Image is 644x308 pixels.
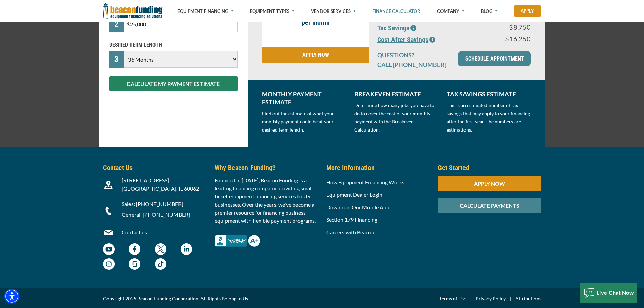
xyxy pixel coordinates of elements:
[265,18,366,26] p: per month
[129,243,140,255] img: Beacon Funding Facebook
[262,47,369,63] a: APPLY NOW
[103,243,115,255] img: Beacon Funding YouTube Channel
[109,76,238,91] button: CALCULATE MY PAYMENT ESTIMATE
[155,262,166,268] a: Beacon Funding TikTok - open in a new tab
[458,51,531,66] a: SCHEDULE APPOINTMENT
[215,163,318,173] h5: Why Beacon Funding?
[155,247,166,253] a: Beacon Funding twitter - open in a new tab
[438,176,541,191] div: APPLY NOW
[597,289,634,296] span: Live Chat Now
[326,191,382,198] a: Equipment Dealer Login
[103,247,115,253] a: Beacon Funding YouTube Channel - open in a new tab
[326,216,377,223] a: Section 179 Financing
[326,179,404,185] a: How Equipment Financing Works
[326,229,374,235] a: Careers with Beacon
[377,23,416,33] button: Tax Savings
[262,90,346,106] p: MONTHLY PAYMENT ESTIMATE
[438,202,541,209] a: CALCULATE PAYMENTS
[215,235,260,247] img: Better Business Bureau Complaint Free A+ Rating
[377,61,450,69] p: CALL [PHONE_NUMBER]
[155,243,166,255] img: Beacon Funding twitter
[377,34,435,45] button: Cost After Savings
[476,294,506,303] a: Privacy Policy
[181,243,192,255] img: Beacon Funding LinkedIn
[438,163,541,173] h5: Get Started
[129,247,140,253] a: Beacon Funding Facebook - open in a new tab
[103,258,115,270] img: Beacon Funding Instagram
[472,23,531,31] p: $8,750
[122,211,207,219] p: General: [PHONE_NUMBER]
[438,180,541,187] a: APPLY NOW
[438,198,541,213] div: CALCULATE PAYMENTS
[515,294,541,303] a: Attributions
[326,163,430,173] h5: More Information
[4,289,19,304] div: Accessibility Menu
[514,5,541,17] a: Apply
[103,163,207,173] h5: Contact Us
[109,16,124,32] div: 2
[506,294,515,303] span: |
[580,283,638,303] button: Live Chat Now
[447,90,531,98] p: TAX SAVINGS ESTIMATE
[129,258,140,270] img: Beacon Funding Glassdoor
[377,51,450,59] p: QUESTIONS?
[262,110,346,134] p: Find out the estimate of what your monthly payment could be at your desired term length.
[122,200,207,208] p: Sales: [PHONE_NUMBER]
[104,228,113,237] img: Beacon Funding Email Contact Icon
[104,181,113,189] img: Beacon Funding location
[155,258,166,270] img: Beacon Funding TikTok
[466,294,476,303] span: |
[109,41,238,49] p: DESIRED TERM LENGTH
[124,16,237,32] input: $
[109,51,124,68] div: 3
[354,101,438,134] p: Determine how many jobs you have to do to cover the cost of your monthly payment with the Breakev...
[326,204,389,210] a: Download Our Mobile App
[122,229,147,235] a: Contact us
[103,262,115,268] a: Beacon Funding Instagram - open in a new tab
[103,294,249,303] span: Copyright 2025 Beacon Funding Corporation. All Rights Belong to Us.
[181,247,192,253] a: Beacon Funding LinkedIn - open in a new tab
[215,176,318,225] p: Founded in [DATE], Beacon Funding is a leading financing company providing small-ticket equipment...
[104,207,113,215] img: Beacon Funding Phone
[129,262,140,268] a: Beacon Funding Glassdoor - open in a new tab
[354,90,438,98] p: BREAKEVEN ESTIMATE
[472,34,531,43] p: $16,250
[215,233,260,240] a: Better Business Bureau Complaint Free A+ Rating - open in a new tab
[439,294,466,303] a: Terms of Use
[447,101,531,134] p: This is an estimated number of tax savings that may apply to your financing after the first year....
[122,177,199,192] span: [STREET_ADDRESS] [GEOGRAPHIC_DATA], IL 60062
